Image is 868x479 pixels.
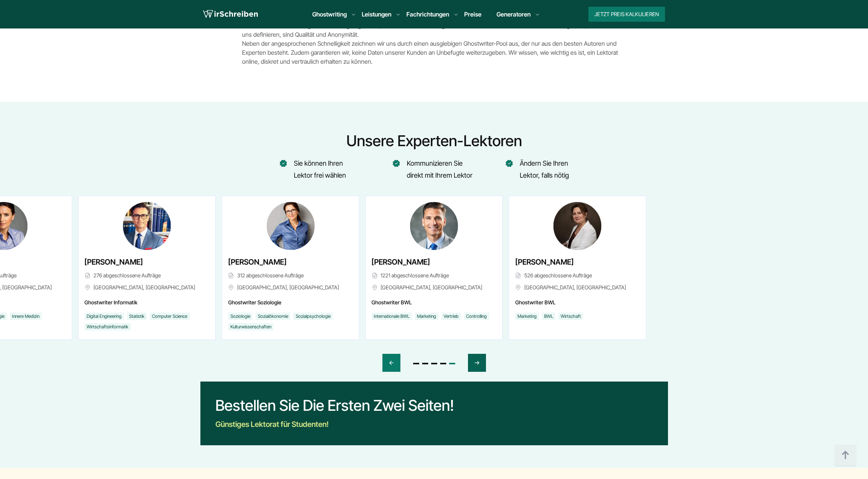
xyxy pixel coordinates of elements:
a: Generatoren [496,10,531,19]
span: [PERSON_NAME] [372,256,430,268]
div: 4 / 5 [222,196,359,340]
a: Leistungen [362,10,391,19]
li: Marketing [515,313,539,320]
span: [GEOGRAPHIC_DATA], [GEOGRAPHIC_DATA] [515,283,640,292]
li: Internationale BWL [372,313,412,320]
li: Controlling [464,313,489,320]
div: 5 / 5 [365,196,502,340]
img: Dr. Eleanor Fischer [554,202,602,250]
span: [PERSON_NAME] [84,256,143,268]
li: Wirtschaft [558,313,583,320]
span: Go to slide 2 [422,363,428,364]
li: BWL [542,313,555,320]
li: Marketing [415,313,438,320]
a: Preise [464,10,481,18]
img: Anja Hülshoff [266,202,314,250]
span: Go to slide 3 [431,363,437,364]
p: Was unseren Ghostwriting-Service einzigartig macht, lässt sich kaum in wenigen Worten zusammenfas... [242,21,626,66]
img: Noah Fleischhauer [123,202,171,250]
li: Kulturwissenschaften [228,323,274,331]
li: Sozialökonomie [256,313,290,320]
li: Digital Engineering [84,313,124,320]
li: Sie können Ihren Lektor frei wählen [280,157,363,181]
span: 276 abgeschlossene Aufträge [84,271,209,280]
span: Ghostwriter Soziologie [228,298,353,307]
span: [GEOGRAPHIC_DATA], [GEOGRAPHIC_DATA] [372,283,496,292]
div: 1 / 5 [509,196,646,340]
a: Fachrichtungen [406,10,449,19]
span: Ghostwriter Informatik [84,298,209,307]
li: Wirtschaftsinformatik [84,323,131,331]
li: Innere Medizin [10,313,42,320]
span: Go to slide 4 [440,363,446,364]
div: Bestellen Sie die ersten zwei Seiten! [215,397,454,415]
span: 526 abgeschlossene Aufträge [515,271,640,280]
li: Computer Science [150,313,190,320]
div: Next slide [468,354,486,372]
span: [PERSON_NAME] [228,256,287,268]
span: Ghostwriter BWL [372,298,496,307]
span: [PERSON_NAME] [515,256,574,268]
span: [GEOGRAPHIC_DATA], [GEOGRAPHIC_DATA] [228,283,353,292]
div: Günstiges Lektorat für Studenten! [215,418,454,430]
li: Soziologie [228,313,253,320]
span: Go to slide 5 [449,363,455,364]
span: Ghostwriter BWL [515,298,640,307]
img: logo wirschreiben [203,9,258,20]
img: button top [834,444,857,467]
li: Ändern Sie Ihren Lektor, falls nötig [506,157,588,181]
div: Previous slide [382,354,400,372]
img: Franz-Josef Köppen [410,202,458,250]
h2: Unsere Experten-Lektoren [200,132,668,150]
li: Sozialpsychologie [293,313,333,320]
div: 3 / 5 [78,196,215,340]
a: Ghostwriting [312,10,347,19]
span: 312 abgeschlossene Aufträge [228,271,353,280]
span: 1221 abgeschlossene Aufträge [372,271,496,280]
span: Go to slide 1 [413,363,419,364]
button: Jetzt Preis kalkulieren [588,7,665,22]
li: Statistik [127,313,147,320]
li: Vertrieb [441,313,461,320]
li: Kommunizieren Sie direkt mit Ihrem Lektor [393,157,475,181]
span: [GEOGRAPHIC_DATA], [GEOGRAPHIC_DATA] [84,283,209,292]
